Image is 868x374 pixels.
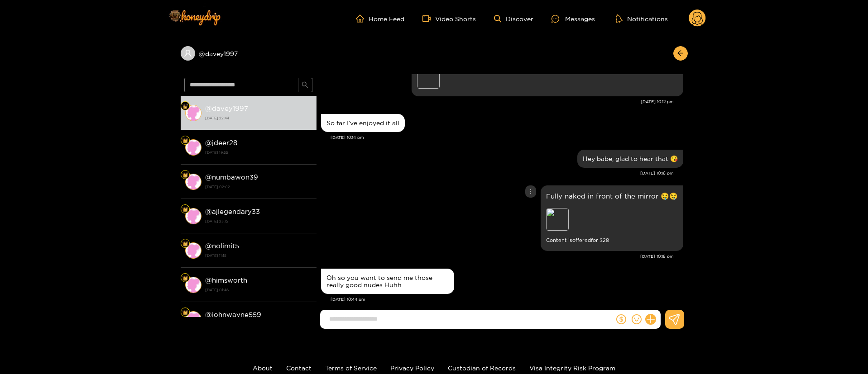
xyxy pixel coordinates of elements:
[326,274,449,289] div: Oh so you want to send me those really good nudes Huhh
[356,14,369,23] span: home
[422,14,435,23] span: video-camera
[616,314,626,324] span: dollar
[205,139,237,147] strong: @ jdeer28
[205,311,261,318] strong: @ johnwayne559
[321,253,674,260] div: [DATE] 10:18 pm
[205,217,312,225] strong: [DATE] 23:15
[185,277,201,293] img: conversation
[182,104,188,109] img: Fan Level
[321,114,405,132] div: Sep. 30, 10:14 pm
[298,78,312,92] button: search
[185,174,201,190] img: conversation
[677,50,684,57] span: arrow-left
[182,172,188,178] img: Fan Level
[181,46,317,61] div: @davey1997
[613,14,671,23] button: Notifications
[331,134,683,141] div: [DATE] 10:14 pm
[356,14,404,23] a: Home Feed
[205,104,248,112] strong: @ davey1997
[182,138,188,143] img: Fan Level
[325,365,377,371] a: Terms of Service
[205,251,312,260] strong: [DATE] 11:15
[546,191,678,201] p: Fully naked in front of the mirror 🤤🤤
[583,155,678,162] div: Hey babe, glad to hear that 😘
[205,286,312,294] strong: [DATE] 01:46
[673,46,688,61] button: arrow-left
[205,173,258,181] strong: @ numbawon39
[321,170,674,176] div: [DATE] 10:16 pm
[205,114,312,122] strong: [DATE] 22:44
[546,235,678,246] small: Content is offered for $ 28
[182,310,188,315] img: Fan Level
[614,312,628,326] button: dollar
[577,150,683,168] div: Sep. 30, 10:16 pm
[184,49,192,57] span: user
[302,81,308,89] span: search
[528,188,534,194] span: more
[185,105,201,121] img: conversation
[182,207,188,212] img: Fan Level
[286,365,312,371] a: Contact
[494,15,533,23] a: Discover
[185,242,201,259] img: conversation
[551,14,595,24] div: Messages
[182,275,188,281] img: Fan Level
[541,185,683,251] div: Sep. 30, 10:18 pm
[632,314,642,324] span: smile
[182,241,188,246] img: Fan Level
[448,365,516,371] a: Custodian of Records
[205,242,239,250] strong: @ nolimit5
[205,148,312,156] strong: [DATE] 19:55
[321,269,454,294] div: Sep. 30, 10:44 pm
[205,183,312,191] strong: [DATE] 02:02
[331,296,683,303] div: [DATE] 10:44 pm
[253,365,273,371] a: About
[205,208,260,215] strong: @ ajlegendary33
[205,276,247,284] strong: @ himsworth
[185,208,201,224] img: conversation
[321,99,674,105] div: [DATE] 10:12 pm
[422,14,476,23] a: Video Shorts
[390,365,434,371] a: Privacy Policy
[185,139,201,156] img: conversation
[529,365,615,371] a: Visa Integrity Risk Program
[326,119,399,127] div: So far I’ve enjoyed it all
[185,311,201,327] img: conversation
